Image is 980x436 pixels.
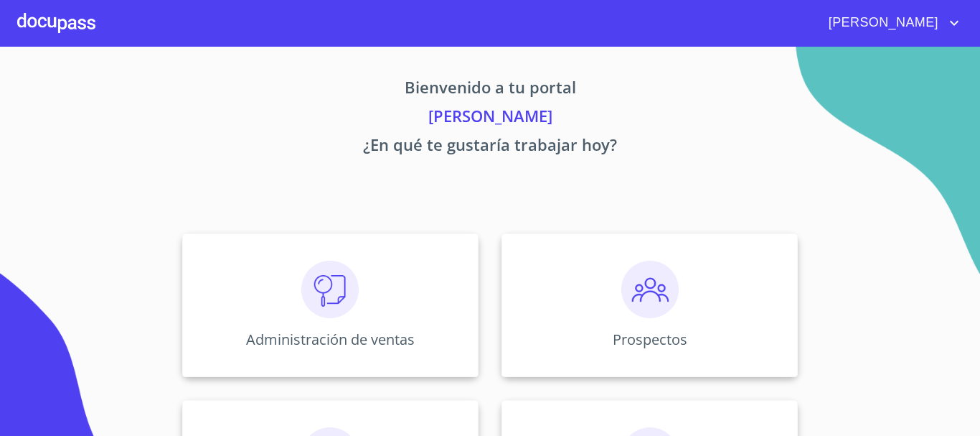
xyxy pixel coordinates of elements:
[818,11,946,34] span: [PERSON_NAME]
[246,330,415,349] p: Administración de ventas
[48,133,932,162] p: ¿En qué te gustaría trabajar hoy?
[621,261,679,318] img: prospectos.png
[48,104,932,133] p: [PERSON_NAME]
[613,330,687,349] p: Prospectos
[818,11,963,34] button: account of current user
[48,75,932,104] p: Bienvenido a tu portal
[301,261,359,318] img: consulta.png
